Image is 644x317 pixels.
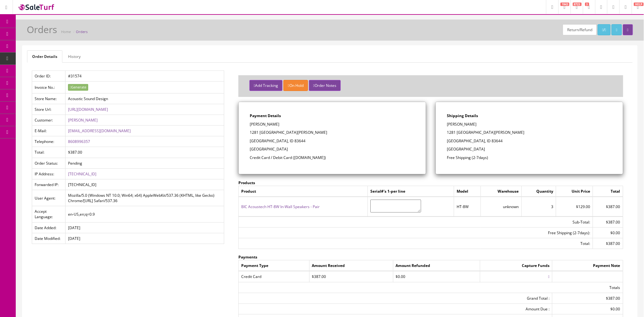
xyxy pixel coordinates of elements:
strong: Payment Details [250,113,281,118]
td: $387.00 [593,217,623,228]
td: Amount Received [309,260,393,271]
td: Grand Total : [238,293,552,303]
td: Customer: [32,115,66,126]
td: #31574 [66,71,224,82]
strong: Shipping Details [447,113,478,118]
td: Order Status: [32,158,66,168]
p: 1281 [GEOGRAPHIC_DATA][PERSON_NAME] [447,130,612,135]
td: Free Shipping (2-7days): [238,227,593,238]
a: Return/Refund [563,24,597,35]
td: en-US,en;q=0.9 [66,206,224,222]
a: / [598,24,611,35]
td: $0.00 [552,303,623,314]
td: Telephone: [32,136,66,147]
td: Credit Card [238,271,309,282]
td: $387.00 [593,238,623,249]
td: Invoice No.: [32,82,66,93]
td: $387.00 [552,293,623,303]
button: On Hold [283,80,308,91]
td: [DATE] [66,222,224,233]
h1: Orders [27,24,57,35]
img: SaleTurf [18,3,55,11]
td: $387.00 [593,197,623,216]
td: Store Name: [32,93,66,104]
td: Total: [238,238,593,249]
span: 1943 [561,3,569,6]
td: Payment Note [552,260,623,271]
td: Serial#'s 1-per line [368,186,454,197]
td: Totals [238,282,623,293]
p: [GEOGRAPHIC_DATA], ID 83644 [447,138,612,144]
p: [GEOGRAPHIC_DATA] [250,146,415,152]
p: [GEOGRAPHIC_DATA], ID 83644 [250,138,415,144]
a: Orders [76,29,88,34]
td: E-Mail: [32,126,66,136]
td: Date Modified: [32,233,66,244]
td: User Agent: [32,190,66,206]
a: [URL][DOMAIN_NAME] [68,107,108,112]
td: Product [238,186,368,197]
p: Free Shipping (2-7days) [447,155,612,161]
td: Amount Refunded [393,260,480,271]
p: Credit Card / Debit Card ([DOMAIN_NAME]) [250,155,415,161]
td: Date Added: [32,222,66,233]
a: BIC Acoustech HT-8W In-Wall Speakers - Pair [241,204,320,209]
td: $387.00 [309,271,393,282]
p: 1281 [GEOGRAPHIC_DATA][PERSON_NAME] [250,130,415,135]
a: [PERSON_NAME] [68,117,98,123]
td: Capture Funds [480,260,552,271]
td: HT-8W [454,197,481,216]
p: [GEOGRAPHIC_DATA] [447,146,612,152]
span: 8723 [573,3,582,6]
strong: Payments [238,254,257,260]
a: History [63,50,86,63]
td: Store Url: [32,104,66,115]
a: [TECHNICAL_ID] [68,171,96,177]
td: Payment Type [238,260,309,271]
td: $0.00 [393,271,480,282]
a: Order Details [27,50,62,63]
a: 8608996357 [68,139,90,144]
p: [PERSON_NAME] [250,122,415,127]
td: Amount Due : [238,303,552,314]
td: Sub-Total: [238,217,593,228]
td: $387.00 [66,147,224,158]
p: [PERSON_NAME] [447,122,612,127]
td: Total: [32,147,66,158]
td: Acoustic Sound Design [66,93,224,104]
td: $129.00 [556,197,593,216]
td: Warehouse [481,186,521,197]
button: Order Notes [309,80,341,91]
td: Unit Price [556,186,593,197]
button: Add Tracking [249,80,282,91]
td: Total [593,186,623,197]
span: 3 [585,3,589,6]
td: Mozilla/5.0 (Windows NT 10.0; Win64; x64) AppleWebKit/537.36 (KHTML, like Gecko) Chrome/[URL] Saf... [66,190,224,206]
td: Quantity [521,186,556,197]
td: Pending [66,158,224,168]
td: 3 [521,197,556,216]
td: [DATE] [66,233,224,244]
td: [TECHNICAL_ID] [66,179,224,190]
button: Generate [68,84,88,91]
a: [EMAIL_ADDRESS][DOMAIN_NAME] [68,128,131,133]
td: Accept Language: [32,206,66,222]
span: HELP [634,3,644,6]
td: IP Address: [32,168,66,179]
td: Forwarded IP: [32,179,66,190]
td: unknown [481,197,521,216]
strong: Products [238,180,255,185]
td: $0.00 [593,227,623,238]
td: Model [454,186,481,197]
td: Order ID: [32,71,66,82]
a: Home [61,29,71,34]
